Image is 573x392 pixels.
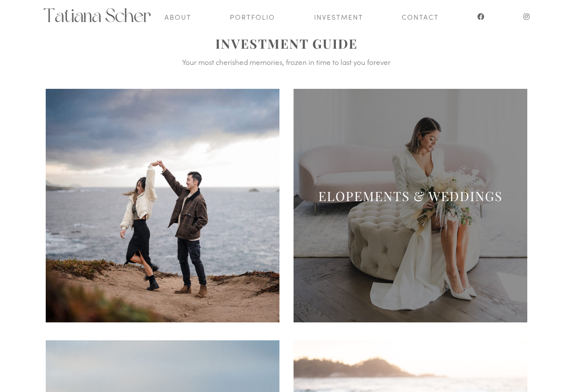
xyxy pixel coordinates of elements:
h2: INVESTMENT GUIDE [57,35,516,56]
a: Elopements & Weddings [318,187,502,205]
img: Elopement photography [43,8,152,22]
a: Engagement photography portfolio [46,315,279,325]
span: Your most cherished memories, frozen in time to last you forever [182,57,391,67]
a: Beauty bridal portrait [294,315,527,325]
